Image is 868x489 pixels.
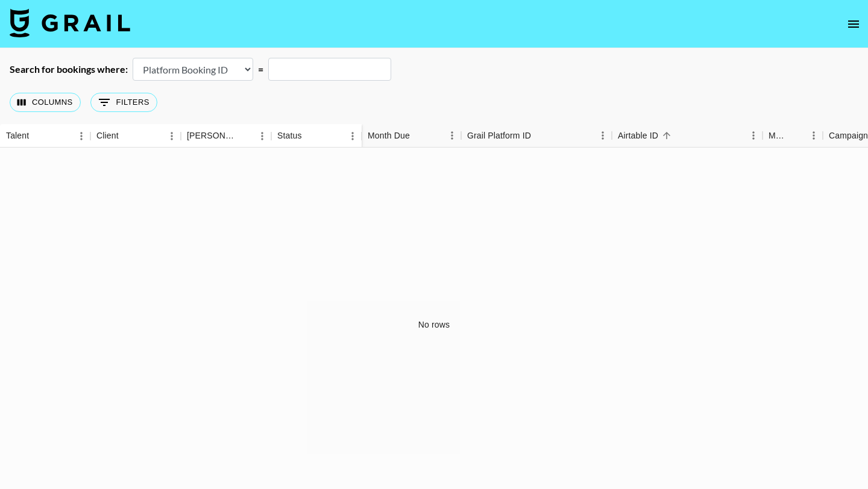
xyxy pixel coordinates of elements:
[443,126,461,145] button: Menu
[302,128,319,145] button: Sort
[362,124,461,148] div: Month Due
[253,127,271,145] button: Menu
[258,63,263,75] div: =
[72,127,90,145] button: Menu
[769,124,788,148] div: Manager
[119,128,136,145] button: Sort
[788,127,805,144] button: Sort
[277,124,302,148] div: Status
[90,93,157,112] button: Show filters
[531,127,548,144] button: Sort
[236,128,253,145] button: Sort
[841,12,866,36] button: open drawer
[271,124,362,148] div: Status
[410,127,427,144] button: Sort
[10,93,81,112] button: Select columns
[344,127,362,145] button: Menu
[805,126,823,145] button: Menu
[658,127,675,144] button: Sort
[10,8,130,37] img: Grail Talent
[744,126,763,145] button: Menu
[612,124,763,148] div: Airtable ID
[90,124,181,148] div: Client
[618,124,658,148] div: Airtable ID
[29,128,46,145] button: Sort
[461,124,612,148] div: Grail Platform ID
[594,126,612,145] button: Menu
[187,124,236,148] div: [PERSON_NAME]
[467,124,531,148] div: Grail Platform ID
[763,124,823,148] div: Manager
[96,124,119,148] div: Client
[368,124,410,148] div: Month Due
[181,124,271,148] div: Booker
[163,127,181,145] button: Menu
[6,124,29,148] div: Talent
[10,63,128,75] div: Search for bookings where:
